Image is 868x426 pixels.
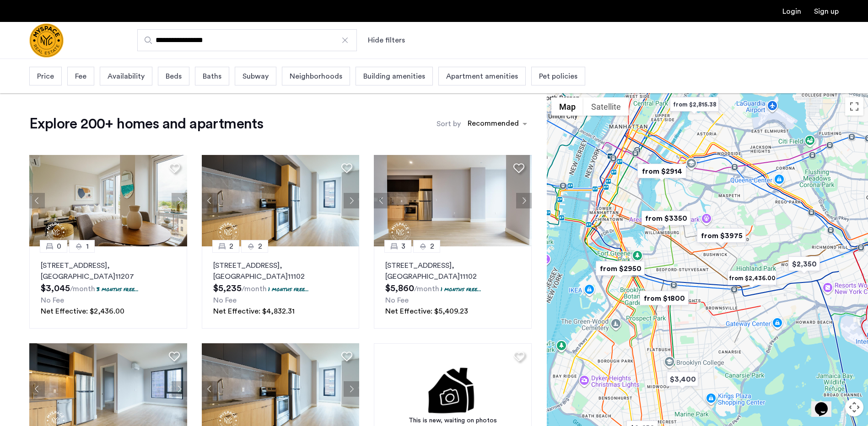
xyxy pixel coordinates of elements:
[202,381,217,397] button: Previous apartment
[363,71,425,82] span: Building amenities
[551,97,583,116] button: Show street map
[213,284,242,293] span: $5,235
[172,193,187,208] button: Next apartment
[374,193,389,208] button: Previous apartment
[437,118,461,129] label: Sort by
[374,246,532,329] a: 32[STREET_ADDRESS], [GEOGRAPHIC_DATA]111021 months free...No FeeNet Effective: $5,409.23
[368,35,405,46] button: Show or hide filters
[41,260,176,282] p: [STREET_ADDRESS] 11207
[41,308,124,315] span: Net Effective: $2,436.00
[374,155,532,246] img: 1997_638519968069068022.png
[385,297,409,304] span: No Fee
[29,115,263,133] h1: Explore 200+ homes and apartments
[466,118,519,131] div: Recommended
[845,398,863,416] button: Map camera controls
[638,208,694,229] div: from $3350
[634,161,690,181] div: from $2914
[401,241,405,252] span: 3
[378,416,527,426] div: This is new, waiting on photos
[663,369,702,389] div: $3,400
[446,71,518,82] span: Apartment amenities
[29,193,45,208] button: Previous apartment
[814,8,839,15] a: Registration
[516,193,532,208] button: Next apartment
[290,71,342,82] span: Neighborhoods
[166,71,182,82] span: Beds
[75,71,86,82] span: Fee
[86,241,89,252] span: 1
[693,225,749,246] div: from $3975
[385,284,414,293] span: $5,860
[385,308,468,315] span: Net Effective: $5,409.23
[268,285,309,293] p: 1 months free...
[583,97,629,116] button: Show satellite imagery
[29,246,187,329] a: 01[STREET_ADDRESS], [GEOGRAPHIC_DATA]112073 months free...No FeeNet Effective: $2,436.00
[29,155,187,246] img: 1997_638519001096654587.png
[37,71,54,82] span: Price
[441,285,481,293] p: 1 months free...
[785,254,824,274] div: $2,350
[430,241,434,252] span: 2
[229,241,233,252] span: 2
[97,285,139,293] p: 3 months free...
[213,260,348,282] p: [STREET_ADDRESS] 11102
[463,116,532,132] ng-select: sort-apartment
[242,285,267,293] sub: /month
[782,8,801,15] a: Login
[258,241,262,252] span: 2
[344,193,359,208] button: Next apartment
[108,71,145,82] span: Availability
[592,258,648,279] div: from $2950
[385,260,520,282] p: [STREET_ADDRESS] 11102
[202,246,360,329] a: 22[STREET_ADDRESS], [GEOGRAPHIC_DATA]111021 months free...No FeeNet Effective: $4,832.31
[414,285,439,293] sub: /month
[636,288,692,309] div: from $1800
[811,389,841,417] iframe: chat widget
[539,71,577,82] span: Pet policies
[172,381,187,397] button: Next apartment
[213,308,295,315] span: Net Effective: $4,832.31
[202,155,360,246] img: 1997_638519968035243270.png
[344,381,359,397] button: Next apartment
[70,285,95,293] sub: /month
[213,297,237,304] span: No Fee
[137,29,357,51] input: Apartment Search
[845,97,863,116] button: Toggle fullscreen view
[41,297,64,304] span: No Fee
[57,241,61,252] span: 0
[666,94,722,115] div: from $2,815.38
[41,284,70,293] span: $3,045
[29,381,45,397] button: Previous apartment
[29,23,64,58] img: logo
[202,193,217,208] button: Previous apartment
[243,71,269,82] span: Subway
[29,23,64,58] a: Cazamio Logo
[724,268,780,288] div: from $2,436.00
[203,71,221,82] span: Baths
